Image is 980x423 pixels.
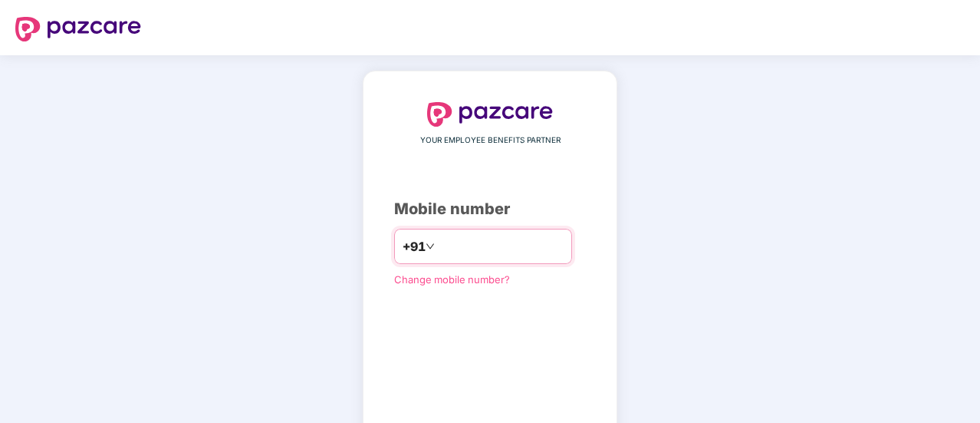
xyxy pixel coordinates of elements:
div: Mobile number [394,197,586,221]
img: logo [427,102,553,127]
img: logo [15,17,141,41]
span: +91 [403,237,426,256]
span: YOUR EMPLOYEE BENEFITS PARTNER [420,134,561,147]
span: down [426,242,435,251]
a: Change mobile number? [394,273,510,286]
